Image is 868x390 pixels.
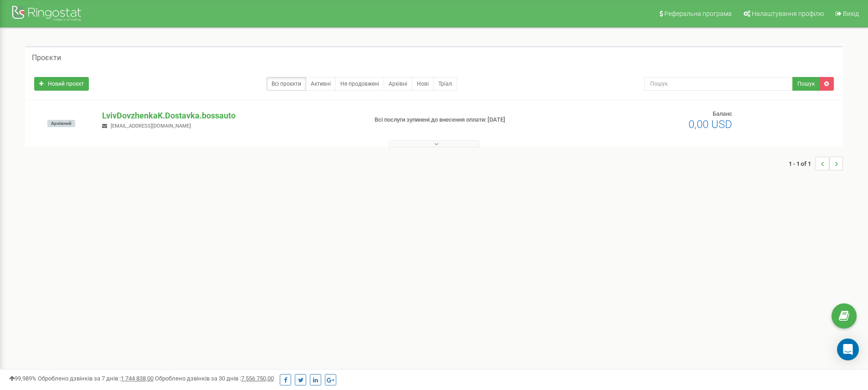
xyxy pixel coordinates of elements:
[267,77,306,91] a: Всі проєкти
[335,77,384,91] a: Не продовжені
[9,375,36,382] span: 99,989%
[111,123,191,129] span: [EMAIL_ADDRESS][DOMAIN_NAME]
[843,10,859,17] span: Вихід
[32,54,61,62] h5: Проєкти
[241,375,274,382] u: 7 556 750,00
[412,77,434,91] a: Нові
[47,120,75,127] span: Архівний
[789,148,843,180] nav: ...
[752,10,824,17] span: Налаштування профілю
[384,77,412,91] a: Архівні
[121,375,154,382] u: 1 744 838,00
[789,157,816,170] span: 1 - 1 of 1
[433,77,457,91] a: Тріал
[38,375,154,382] span: Оброблено дзвінків за 7 днів :
[664,10,732,17] span: Реферальна програма
[688,118,732,131] span: 0,00 USD
[837,339,859,360] div: Open Intercom Messenger
[375,116,564,124] p: Всі послуги зупинені до внесення оплати: [DATE]
[644,77,793,91] input: Пошук
[155,375,274,382] span: Оброблено дзвінків за 30 днів :
[713,110,732,117] span: Баланс
[102,110,360,122] p: LvivDovzhenkaK.Dostavka.bossauto
[306,77,336,91] a: Активні
[34,77,89,91] a: Новий проєкт
[792,77,820,91] button: Пошук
